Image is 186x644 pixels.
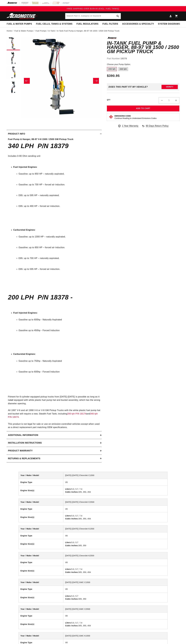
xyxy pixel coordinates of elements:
[8,441,42,445] h2: Installation Instructions
[7,66,20,79] button: Load image 3 in gallery view
[114,115,131,117] strong: Emissions Code
[93,78,99,84] button: Slide right
[67,8,119,10] span: FREE SHIPPING OVER $109.00 (EXCL. FUEL TANKS)
[114,115,156,119] button: Emissions CodeContinue Reading to Understand Emissions Codes
[19,606,63,612] th: Year / Make / Model
[19,267,100,271] li: E85: up to 595 HP – forced air induction.
[65,515,71,517] strong: Liters:
[65,491,78,493] strong: Cubic Inches:
[63,586,167,593] td: V8
[19,559,63,566] th: Engine Type
[19,318,100,321] li: Gasoline up to 600hp - Naturally Aspirated
[118,67,128,71] label: 340 lph
[13,165,100,219] li: :
[19,479,63,486] th: Engine Type
[67,413,86,415] a: 200-lph P/N 18174
[19,512,63,522] th: Engine Size(s)
[8,143,100,149] h4: 340 LPH P/N 18379
[10,399,13,401] strong: not
[65,518,78,520] strong: Cubic Inches:
[63,612,167,619] td: V8
[65,625,78,627] strong: Cubic Inches:
[36,23,72,25] span: Fuel Cells, Tanks & Systems
[13,166,37,168] strong: Fuel Injected Engines
[162,85,178,89] button: Verify
[19,257,100,260] li: E85: up to 700 HP – naturally aspirated.
[122,124,138,128] span: 1 Year Warranty
[120,21,156,27] summary: Accessories & Specialty
[13,353,36,355] strong: Carbureted Engines:
[14,29,33,32] a: Fuel & Water Pumps
[146,124,169,130] span: 90 Days Return Policy
[8,132,25,136] h2: Product Info
[7,52,20,65] button: Load image 2 in gallery view
[19,172,100,176] li: Gasoline: up to 850 HP – naturally aspirated.
[63,505,167,512] td: V8
[118,124,138,128] a: 1 Year Warranty
[74,21,100,27] summary: Fuel Regulators
[63,593,167,602] td: 5.0, 5.7 305, 350
[65,541,71,544] strong: Liters:
[19,204,100,208] li: E85: up to 490 HP – forced air induction.
[19,472,63,479] th: Year / Make / Model
[63,566,167,576] td: 5.0, 5.7, 7.4 305, 350, 454
[107,99,110,101] label: QTY
[19,632,63,639] th: Year / Make / Model
[19,579,63,586] th: Year / Make / Model
[19,194,100,197] li: E85: up to 595 HP – naturally aspirated.
[158,23,180,25] span: System Diagrams
[109,115,113,119] img: Emissions code
[19,235,100,238] li: Gasoline: up to 1000 HP – naturally aspirated.
[63,486,167,495] td: 5.0, 5.7, 7.4 305, 350, 454
[13,229,35,231] strong: Carbureted Engines
[63,606,167,612] td: [DATE]-[DATE] GMC C2500
[65,571,78,573] strong: Cubic Inches:
[8,457,40,460] h2: Returns & replacements
[19,486,63,495] th: Engine Size(s)
[19,246,100,249] li: Gasoline: up to 850 HP – forced air induction.
[34,21,74,27] summary: Fuel Cells, Tanks & Systems
[19,183,100,186] li: Gasoline: up to 700 HP – forced air induction.
[65,568,71,570] strong: Liters:
[63,479,167,486] td: V8
[8,295,100,300] h4: 200 LPH P/N 18378 -
[63,525,167,532] td: [DATE]-[DATE] Chevrolet K1500
[7,431,102,439] summary: Additional information
[57,29,119,32] li: In-Tank Fuel Pump & Hanger, 88-97 V8 1500 / 2500 GM Pickup Truck
[63,559,167,566] td: V8
[7,37,102,124] media-gallery: Gallery Viewer
[8,449,33,452] h2: Product warranty
[63,539,167,549] td: 5.0, 5.7 305, 350
[63,472,167,479] td: [DATE]-[DATE] Chevrolet C1500
[115,13,121,19] button: Search Part #, Category or Keyword
[7,29,179,32] nav: breadcrumbs
[65,622,71,624] strong: Liters:
[19,593,63,602] th: Engine Size(s)
[7,130,102,138] summary: Product Info
[6,13,39,19] img: Aeromotive
[63,512,167,522] td: 5.0, 5.7, 7.4 305, 350, 454
[76,23,98,25] span: Fuel Regulators
[121,57,127,60] strong: 18378
[63,552,167,559] td: [DATE]-[DATE] Chevrolet K2500
[108,86,148,88] div: Does This part fit My vehicle?
[102,23,118,25] span: Fuel Filters
[7,37,20,50] button: Load image 1 in gallery view
[19,505,63,512] th: Engine Type
[63,499,167,505] td: [DATE]-[DATE] Chevrolet C2500
[7,447,102,455] summary: Product warranty
[7,29,12,32] a: Home
[156,21,182,27] summary: System Diagrams
[7,455,102,462] summary: Returns & replacements
[107,106,179,112] button: Add to Cart
[100,21,120,27] summary: Fuel Filters
[19,566,63,576] th: Engine Size(s)
[19,586,63,593] th: Engine Type
[63,579,167,586] td: [DATE]-[DATE] GMC C1500
[142,124,169,130] a: 90 Days Return Policy
[65,598,78,600] strong: Cubic Inches:
[107,63,131,66] legend: Choose your Pump Option:
[35,29,46,32] a: Fuel Pumps
[5,21,34,27] summary: Fuel & Water Pumps
[19,329,100,332] li: Gasoline up to 450hp - Forced Induction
